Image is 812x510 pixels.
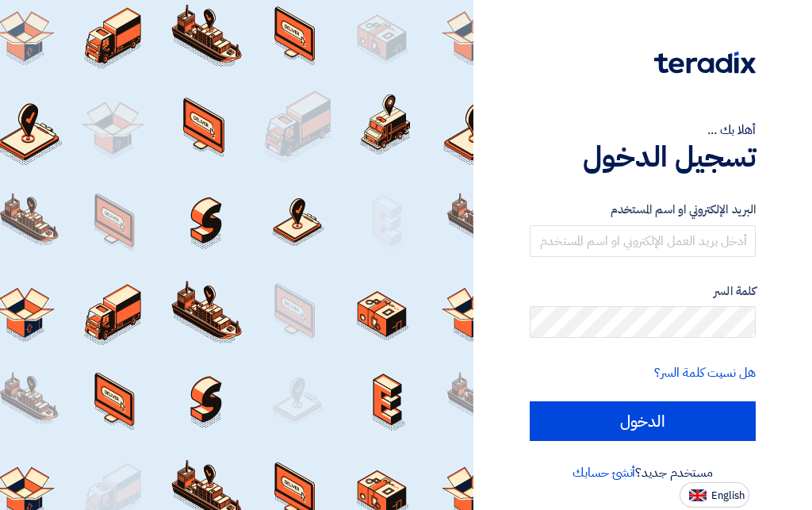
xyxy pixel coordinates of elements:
img: Teradix logo [654,52,756,74]
h1: تسجيل الدخول [530,140,756,174]
input: أدخل بريد العمل الإلكتروني او اسم المستخدم الخاص بك ... [530,225,756,257]
label: البريد الإلكتروني او اسم المستخدم [530,201,756,219]
a: هل نسيت كلمة السر؟ [654,363,756,382]
button: English [680,482,749,508]
span: English [711,490,745,501]
input: الدخول [530,401,756,441]
img: en-US.png [689,489,707,501]
div: أهلا بك ... [530,121,756,140]
label: كلمة السر [530,282,756,301]
a: أنشئ حسابك [573,463,635,482]
div: مستخدم جديد؟ [530,463,756,482]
